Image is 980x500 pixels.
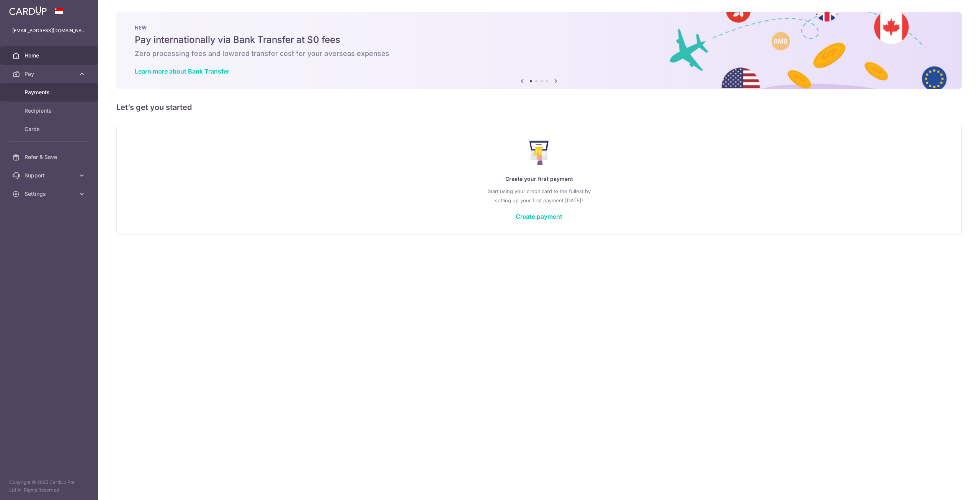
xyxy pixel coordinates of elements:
[132,187,946,205] p: Start using your credit card to the fullest by setting up your first payment [DATE]!
[24,125,75,133] span: Cards
[24,190,75,198] span: Settings
[24,107,75,115] span: Recipients
[516,213,562,220] a: Create payment
[135,67,229,75] a: Learn more about Bank Transfer
[12,27,86,34] p: [EMAIL_ADDRESS][DOMAIN_NAME]
[24,172,75,179] span: Support
[116,101,962,113] h5: Let’s get you started
[24,70,75,78] span: Pay
[135,49,943,58] h6: Zero processing fees and lowered transfer cost for your overseas expenses
[24,153,75,161] span: Refer & Save
[24,52,75,59] span: Home
[529,141,549,165] img: Make Payment
[135,34,943,46] h5: Pay internationally via Bank Transfer at $0 fees
[24,89,75,96] span: Payments
[116,12,962,89] img: Bank transfer banner
[132,174,946,184] p: Create your first payment
[9,6,47,15] img: CardUp
[135,25,943,31] p: NEW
